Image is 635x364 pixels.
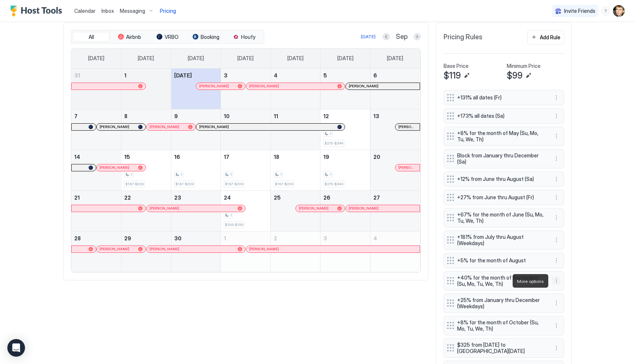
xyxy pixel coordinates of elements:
[121,232,171,245] a: September 29, 2025
[71,30,264,44] div: tab-group
[149,32,186,42] button: VRBO
[552,343,561,352] div: menu
[552,343,561,352] button: More options
[221,231,271,272] td: October 1, 2025
[349,84,417,88] div: [PERSON_NAME]
[552,236,561,244] div: menu
[320,191,370,204] a: September 26, 2025
[564,8,595,14] span: Invite Friends
[370,190,420,231] td: September 27, 2025
[323,72,327,79] span: 5
[457,234,545,247] span: +181% from July thru August (Weekdays)
[274,72,277,79] span: 4
[88,55,104,62] span: [DATE]
[101,7,114,15] a: Inbox
[121,109,171,150] td: September 8, 2025
[101,8,114,14] span: Inbox
[171,150,221,164] a: September 16, 2025
[373,154,380,160] span: 20
[241,34,255,40] span: Houfy
[320,109,370,150] td: September 12, 2025
[249,84,342,88] div: [PERSON_NAME]
[507,63,541,69] span: Minimum Price
[221,109,271,150] td: September 10, 2025
[271,69,320,82] a: September 4, 2025
[225,222,243,227] span: $159-$199
[552,299,561,307] button: More options
[73,32,110,42] button: All
[274,235,277,241] span: 2
[270,109,320,150] td: September 11, 2025
[370,69,420,109] td: September 6, 2025
[552,132,561,141] button: More options
[320,109,370,123] a: September 12, 2025
[230,48,261,68] a: Wednesday
[249,84,279,88] span: [PERSON_NAME]
[187,32,224,42] button: Booking
[188,55,204,62] span: [DATE]
[171,69,221,82] a: September 2, 2025
[150,247,179,251] span: [PERSON_NAME]
[323,113,329,119] span: 12
[230,172,232,177] span: 1
[552,321,561,330] button: More options
[457,130,545,143] span: +8% for the month of May (Su, Mo, Tu, We, Th)
[74,7,96,15] a: Calendar
[370,150,420,164] a: September 20, 2025
[330,131,331,136] span: 1
[383,33,390,40] button: Previous month
[174,235,182,241] span: 30
[457,257,545,264] span: +5% for the month of August
[613,5,625,17] div: User profile
[150,206,242,211] div: [PERSON_NAME]
[100,247,129,251] span: [PERSON_NAME]
[71,109,121,150] td: September 7, 2025
[413,33,421,40] button: Next month
[274,194,281,201] span: 25
[370,150,420,190] td: September 20, 2025
[552,321,561,330] div: menu
[71,69,121,82] a: August 31, 2025
[10,6,65,17] a: Host Tools Logo
[180,48,211,68] a: Tuesday
[552,112,561,120] button: More options
[280,48,311,68] a: Thursday
[165,34,179,40] span: VRBO
[457,211,545,224] span: +67% for the month of June (Su, Mo, Tu, We, Th)
[174,113,178,119] span: 9
[398,124,417,129] span: [PERSON_NAME]
[124,113,128,119] span: 8
[323,154,329,160] span: 19
[175,182,194,186] span: $167-$209
[121,150,171,190] td: September 15, 2025
[320,232,370,245] a: October 3, 2025
[274,154,279,160] span: 18
[160,8,176,14] span: Pricing
[552,256,561,265] button: More options
[171,232,221,245] a: September 30, 2025
[130,48,161,68] a: Monday
[552,193,561,202] div: menu
[71,150,121,164] a: September 14, 2025
[330,48,361,68] a: Friday
[507,70,523,81] span: $99
[121,69,171,109] td: September 1, 2025
[225,182,243,186] span: $167-$209
[370,109,420,123] a: September 13, 2025
[271,150,320,164] a: September 18, 2025
[71,232,121,245] a: September 28, 2025
[398,165,417,170] span: [PERSON_NAME]
[552,256,561,265] div: menu
[271,232,320,245] a: October 2, 2025
[171,231,221,272] td: September 30, 2025
[121,150,171,164] a: September 15, 2025
[121,190,171,231] td: September 22, 2025
[124,235,131,241] span: 29
[74,113,78,119] span: 7
[552,276,561,285] button: More options
[444,33,482,41] span: Pricing Rules
[150,206,179,211] span: [PERSON_NAME]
